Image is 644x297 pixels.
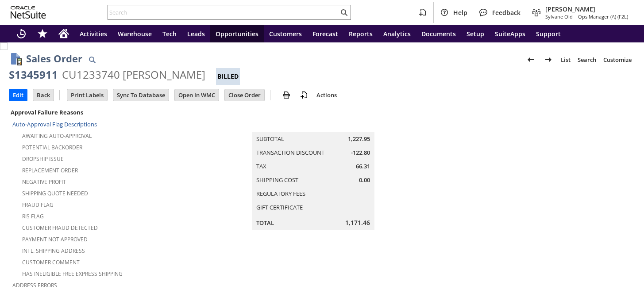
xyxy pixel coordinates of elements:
span: Customers [269,30,302,38]
a: Potential Backorder [22,144,82,151]
a: Recent Records [11,25,32,42]
a: Customers [264,25,307,42]
img: print.svg [281,90,292,100]
span: Sylvane Old [545,13,573,20]
span: Warehouse [118,30,152,38]
a: Negative Profit [22,178,66,186]
a: Setup [461,25,490,42]
a: Documents [416,25,461,42]
a: Warehouse [112,25,157,42]
input: Search [108,7,339,18]
a: Replacement Order [22,167,78,174]
span: -122.80 [351,148,370,157]
a: Dropship Issue [22,155,64,163]
span: 0.00 [359,176,370,184]
span: Tech [162,30,177,38]
h1: Sales Order [26,51,82,66]
span: Support [536,30,561,38]
a: Subtotal [256,135,284,143]
caption: Summary [252,118,374,132]
a: Customer Comment [22,259,80,266]
a: Search [574,53,600,67]
img: Quick Find [87,54,97,65]
span: 66.31 [356,162,370,171]
span: Documents [421,30,456,38]
a: Has Ineligible Free Express Shipping [22,270,123,278]
input: Open In WMC [175,89,219,101]
a: Transaction Discount [256,148,324,156]
span: Analytics [383,30,411,38]
svg: Shortcuts [37,28,48,39]
a: Tax [256,162,266,170]
a: Customize [600,53,635,67]
a: Auto-Approval Flag Descriptions [12,120,97,128]
span: Activities [80,30,107,38]
a: Fraud Flag [22,201,54,209]
div: Approval Failure Reasons [9,107,201,118]
span: 1,171.46 [345,218,370,227]
div: S1345911 [9,68,58,82]
span: 1,227.95 [348,135,370,143]
input: Close Order [225,89,264,101]
span: Help [453,8,467,17]
a: Leads [182,25,210,42]
a: Intl. Shipping Address [22,247,85,255]
span: Setup [467,30,484,38]
a: Gift Certificate [256,203,303,211]
a: Support [531,25,566,42]
img: Previous [525,54,536,65]
a: Customer Fraud Detected [22,224,98,232]
img: Next [543,54,554,65]
a: RIS flag [22,213,44,220]
span: Reports [349,30,373,38]
span: Leads [187,30,205,38]
a: Actions [313,91,340,99]
a: Tech [157,25,182,42]
a: Analytics [378,25,416,42]
a: Payment not approved [22,236,88,243]
span: [PERSON_NAME] [545,5,628,13]
span: - [575,13,576,20]
input: Sync To Database [113,89,169,101]
svg: Recent Records [16,28,27,39]
a: Total [256,219,274,227]
img: add-record.svg [299,90,309,100]
div: CU1233740 [PERSON_NAME] [62,68,205,82]
a: Reports [343,25,378,42]
svg: logo [11,6,46,19]
span: Ops Manager (A) (F2L) [578,13,628,20]
span: Opportunities [216,30,258,38]
a: List [557,53,574,67]
a: Home [53,25,74,42]
a: Activities [74,25,112,42]
a: Awaiting Auto-Approval [22,132,92,140]
span: Forecast [312,30,338,38]
input: Edit [9,89,27,101]
a: Regulatory Fees [256,190,305,198]
a: Forecast [307,25,343,42]
input: Print Labels [67,89,107,101]
a: Shipping Cost [256,176,298,184]
div: Billed [216,68,240,85]
svg: Home [58,28,69,39]
a: Opportunities [210,25,264,42]
span: Feedback [492,8,521,17]
a: SuiteApps [490,25,531,42]
span: SuiteApps [495,30,525,38]
a: Address Errors [12,282,57,289]
a: Shipping Quote Needed [22,190,88,197]
div: Shortcuts [32,25,53,42]
input: Back [33,89,54,101]
svg: Search [339,7,349,18]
